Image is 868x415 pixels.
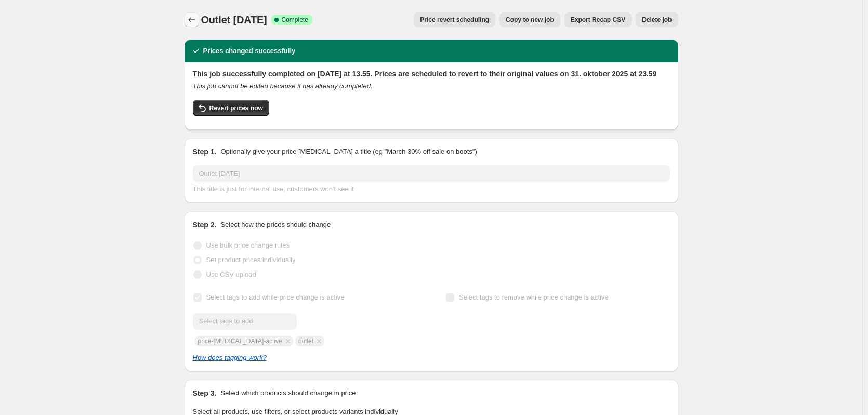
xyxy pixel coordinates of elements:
[420,16,489,24] span: Price revert scheduling
[193,185,354,193] span: This title is just for internal use, customers won't see it
[193,219,217,230] h2: Step 2.
[282,16,308,24] span: Complete
[206,270,256,278] span: Use CSV upload
[499,12,560,27] button: Copy to new job
[209,104,263,112] span: Revert prices now
[193,388,217,398] h2: Step 3.
[642,16,672,24] span: Delete job
[193,147,217,157] h2: Step 1.
[220,388,356,398] p: Select which products should change in price
[185,12,199,27] button: Price change jobs
[193,165,670,182] input: 30% off holiday sale
[193,69,670,79] h2: This job successfully completed on [DATE] at 13.55. Prices are scheduled to revert to their origi...
[220,219,331,230] p: Select how the prices should change
[636,12,678,27] button: Delete job
[206,293,345,301] span: Select tags to add while price change is active
[203,46,296,56] h2: Prices changed successfully
[459,293,609,301] span: Select tags to remove while price change is active
[193,354,267,361] a: How does tagging work?
[193,82,373,90] i: This job cannot be edited because it has already completed.
[571,16,625,24] span: Export Recap CSV
[206,241,290,249] span: Use bulk price change rules
[564,12,632,27] button: Export Recap CSV
[193,313,297,330] input: Select tags to add
[206,256,296,264] span: Set product prices individually
[201,14,267,25] span: Outlet [DATE]
[193,100,269,116] button: Revert prices now
[506,16,554,24] span: Copy to new job
[220,147,477,157] p: Optionally give your price [MEDICAL_DATA] a title (eg "March 30% off sale on boots")
[414,12,495,27] button: Price revert scheduling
